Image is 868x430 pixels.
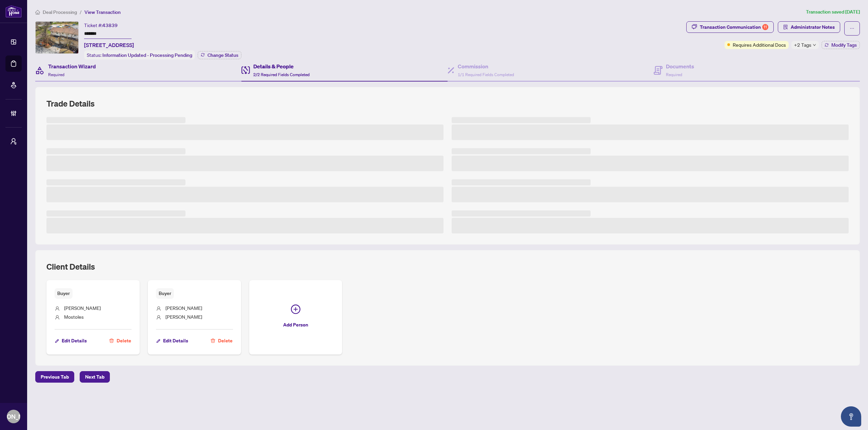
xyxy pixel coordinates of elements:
[43,9,77,15] span: Deal Processing
[64,314,84,320] span: Mostoles
[253,72,310,77] span: 2/2 Required Fields Completed
[778,21,840,33] button: Administrator Notes
[783,25,788,29] span: solution
[80,8,82,16] li: /
[102,22,118,28] span: 43839
[831,43,857,47] span: Modify Tags
[458,72,514,77] span: 1/1 Required Fields Completed
[165,305,202,311] span: [PERSON_NAME]
[84,50,195,60] div: Status:
[84,41,134,49] span: [STREET_ADDRESS]
[291,304,300,314] span: plus-circle
[218,335,233,346] span: Delete
[10,138,17,145] span: user-switch
[283,319,308,330] span: Add Person
[80,371,110,383] button: Next Tab
[46,98,849,109] h2: Trade Details
[794,41,811,49] span: +2 Tags
[156,288,174,299] span: Buyer
[210,335,233,346] button: Delete
[55,335,87,346] button: Edit Details
[700,22,768,32] div: Transaction Communication
[64,305,101,311] span: [PERSON_NAME]
[156,335,189,346] button: Edit Details
[208,53,238,58] span: Change Status
[85,371,104,382] span: Next Tab
[791,22,835,32] span: Administrator Notes
[102,52,192,58] span: Information Updated - Processing Pending
[117,335,131,346] span: Delete
[84,9,121,15] span: View Transaction
[41,371,69,382] span: Previous Tab
[733,41,786,48] span: Requires Additional Docs
[35,371,74,383] button: Previous Tab
[198,51,241,59] button: Change Status
[84,21,118,29] div: Ticket #:
[822,41,860,49] button: Modify Tags
[253,62,310,70] h4: Details & People
[762,24,768,30] div: 11
[36,22,78,53] img: IMG-S12122231_1.jpg
[35,10,40,15] span: home
[62,335,87,346] span: Edit Details
[165,314,202,320] span: [PERSON_NAME]
[458,62,514,70] h4: Commission
[55,288,73,299] span: Buyer
[48,62,96,70] h4: Transaction Wizard
[841,406,861,427] button: Open asap
[686,21,774,33] button: Transaction Communication11
[806,8,860,16] article: Transaction saved [DATE]
[666,72,682,77] span: Required
[813,43,816,47] span: down
[48,72,64,77] span: Required
[163,335,188,346] span: Edit Details
[5,5,22,18] img: logo
[109,335,132,346] button: Delete
[249,280,342,355] button: Add Person
[46,261,95,272] h2: Client Details
[666,62,694,70] h4: Documents
[850,26,854,31] span: ellipsis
